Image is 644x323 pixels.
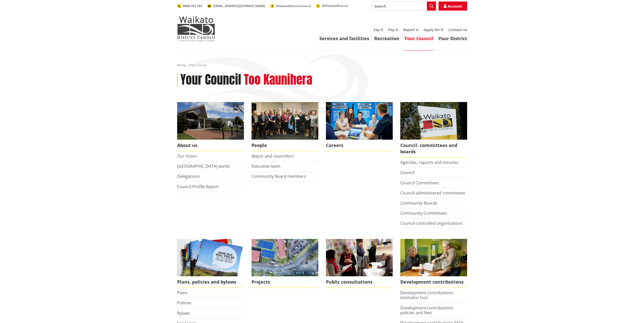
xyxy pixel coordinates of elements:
h1: Your Council [180,72,241,87]
a: Report it [403,27,419,32]
span: People [252,140,318,151]
a: Policies [177,300,192,306]
a: Mayor and councillors [252,153,294,159]
img: Waikato-District-Council-sign [400,102,467,140]
span: Council, committees and boards [400,140,467,158]
a: @WaikatoDistrict [316,4,348,8]
span: [EMAIL_ADDRESS][DOMAIN_NAME] [213,4,265,8]
a: 0800 492 452 [177,4,202,8]
input: Search input [371,2,436,11]
a: Council Committees [400,180,439,186]
a: Community Board members [252,173,306,179]
a: Council-controlled organisations [400,220,463,226]
a: Council Profile Report [177,184,219,189]
img: Fees [400,239,467,277]
img: Long Term Plan [177,239,244,277]
a: Council-administered committees [400,190,465,196]
a: Council [400,170,414,175]
a: public-consultations Public consultations [326,239,393,288]
a: Agendas, reports and minutes [400,160,458,165]
a: Waikato-District-Council-sign Council, committees and boards [400,102,467,158]
a: [EMAIL_ADDRESS][DOMAIN_NAME] [207,4,265,8]
a: We produce a number of plans, policies and bylaws including the Long Term Plan Plans, policies an... [177,239,244,288]
a: Bylaws [177,310,190,316]
a: Delegations [177,173,200,179]
a: WDC Building 0015 About us [177,102,244,151]
h2: Too Kaunihera [244,72,312,87]
a: Development contributions policies and fees [400,305,453,315]
span: Plans, policies and bylaws [177,276,244,288]
a: Recreation [374,35,399,41]
a: 2022 Council People [252,102,318,151]
img: Waikato District Council - Te Kaunihera aa Takiwaa o Waikato [177,16,215,41]
span: Projects [252,276,318,288]
a: Services and facilities [319,35,369,41]
a: Home [177,63,186,67]
span: 0800 492 452 [183,4,202,8]
span: About us [177,140,244,151]
span: Your Council [189,63,207,67]
a: Account [439,2,467,11]
a: Apply for it [424,27,443,32]
a: Community Committees [400,210,447,216]
a: Contact us [448,27,467,32]
a: Your District [438,35,467,41]
a: Your Council [404,35,433,41]
nav: breadcrumb [177,63,467,67]
a: Development contributions estimator tool [400,290,453,300]
a: WaikatoDistrictCouncil [270,4,311,8]
span: @WaikatoDistrict [322,4,348,8]
a: Community Boards [400,200,437,206]
img: 2022 Council [252,102,318,140]
span: Public consultations [326,276,393,288]
span: Development contributions [400,276,467,288]
span: Careers [326,140,393,151]
a: Say it [373,27,383,32]
img: DJI_0336 [252,239,318,277]
a: Careers [326,102,393,151]
a: Plans [177,290,188,295]
span: WaikatoDistrictCouncil [276,4,311,8]
img: public-consultations [326,239,393,277]
a: Executive team [252,163,280,169]
a: Projects [252,239,318,288]
a: [GEOGRAPHIC_DATA] wards [177,163,230,169]
img: Office staff in meeting - Career page [326,102,393,140]
a: Our Vision [177,153,197,159]
img: WDC Building 0015 [177,102,244,140]
a: FInd out more about fees and fines here Development contributions [400,239,467,288]
a: Pay it [388,27,398,32]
